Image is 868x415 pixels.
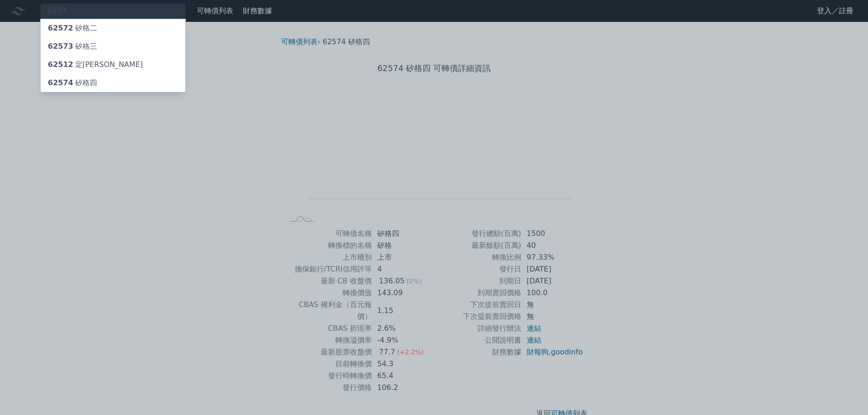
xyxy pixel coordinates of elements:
[48,78,73,87] span: 62574
[48,60,73,69] span: 62512
[48,23,97,34] div: 矽格二
[41,74,185,92] a: 62574矽格四
[48,42,73,51] span: 62573
[41,37,185,56] a: 62573矽格三
[48,77,97,88] div: 矽格四
[41,56,185,74] a: 62512定[PERSON_NAME]
[41,19,185,37] a: 62572矽格二
[48,59,143,70] div: 定[PERSON_NAME]
[48,24,73,32] span: 62572
[48,41,97,52] div: 矽格三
